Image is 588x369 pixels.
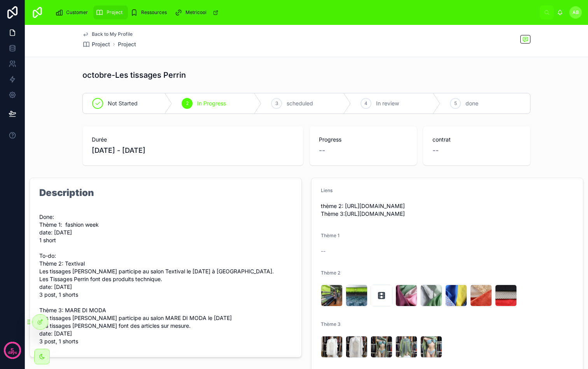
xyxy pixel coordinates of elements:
[8,350,17,356] p: days
[275,100,278,107] span: 3
[432,145,439,156] span: --
[141,9,167,16] span: Ressources
[465,100,478,107] span: done
[321,247,325,255] span: --
[92,136,294,143] span: Durée
[321,233,339,238] span: Thème 1
[319,145,325,156] span: --
[53,5,93,19] a: Customer
[82,70,186,80] h1: octobre-Les tissages Perrin
[93,5,128,19] a: Project
[186,100,189,107] span: 2
[185,9,206,16] span: Metricool
[172,5,222,19] a: Metricool
[31,6,44,19] img: App logo
[66,9,88,16] span: Customer
[92,145,294,156] span: [DATE] - [DATE]
[82,40,110,48] a: Project
[321,321,341,327] span: Thème 3
[454,100,457,107] span: 5
[82,31,133,37] a: Back to My Profile
[10,346,14,354] p: 5
[364,100,367,107] span: 4
[108,100,138,107] span: Not Started
[107,9,122,16] span: Project
[572,9,579,16] span: AB
[118,40,136,48] a: Project
[50,4,540,21] div: scrollable content
[92,31,133,37] span: Back to My Profile
[197,100,226,107] span: In Progress
[321,187,332,193] span: Liens
[128,5,172,19] a: Ressources
[287,100,313,107] span: scheduled
[321,202,574,218] span: thème 2: [URL][DOMAIN_NAME] Thème 3:[URL][DOMAIN_NAME]
[92,40,110,48] span: Project
[321,270,340,276] span: Thème 2
[432,136,521,143] span: contrat
[39,213,292,345] span: Done: Thème 1: fashion week date: [DATE] 1 short To-do: Thème 2: Textival Les tissages [PERSON_NA...
[39,188,94,198] h1: Description
[319,136,408,143] span: Progress
[376,100,399,107] span: In review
